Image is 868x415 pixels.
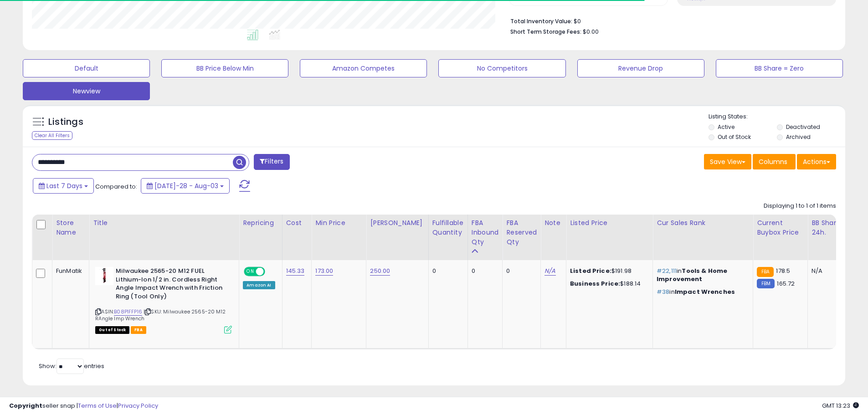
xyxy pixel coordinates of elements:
[161,59,288,77] button: BB Price Below Min
[56,218,85,237] div: Store Name
[264,268,278,276] span: OFF
[510,17,572,25] b: Total Inventory Value:
[56,267,82,275] div: FunMatik
[812,267,842,275] div: N/A
[118,401,158,410] a: Privacy Policy
[570,266,611,275] b: Listed Price:
[657,287,669,296] span: #38
[718,133,751,141] label: Out of Stock
[786,133,811,141] label: Archived
[286,218,308,228] div: Cost
[822,401,859,410] span: 2025-08-11 13:23 GMT
[432,218,464,237] div: Fulfillable Quantity
[757,279,775,288] small: FBM
[544,266,555,276] a: N/A
[570,280,646,288] div: $188.14
[657,266,677,275] span: #22,111
[438,59,565,77] button: No Competitors
[286,266,305,276] a: 145.33
[786,123,820,131] label: Deactivated
[315,218,362,228] div: Min Price
[544,218,562,228] div: Note
[583,27,599,36] span: $0.00
[510,28,581,36] b: Short Term Storage Fees:
[141,178,230,194] button: [DATE]-28 - Aug-03
[39,362,104,370] span: Show: entries
[709,113,845,121] p: Listing States:
[675,287,735,296] span: Impact Wrenches
[776,266,790,275] span: 178.5
[506,218,537,247] div: FBA Reserved Qty
[472,267,496,275] div: 0
[23,59,150,77] button: Default
[570,279,620,288] b: Business Price:
[23,82,150,100] button: Newview
[95,182,137,191] span: Compared to:
[78,401,117,410] a: Terms of Use
[657,266,727,283] span: Tools & Home Improvement
[577,59,704,77] button: Revenue Drop
[704,154,751,169] button: Save View
[753,154,796,169] button: Columns
[32,131,72,140] div: Clear All Filters
[315,266,333,276] a: 173.00
[243,218,278,228] div: Repricing
[472,218,499,247] div: FBA inbound Qty
[9,402,158,410] div: seller snap | |
[46,181,82,190] span: Last 7 Days
[757,267,774,277] small: FBA
[245,268,256,276] span: ON
[432,267,461,275] div: 0
[116,267,226,303] b: Milwaukee 2565-20 M12 FUEL Lithium-Ion 1/2 in. Cordless Right Angle Impact Wrench with Friction R...
[48,116,83,128] h5: Listings
[716,59,843,77] button: BB Share = Zero
[506,267,534,275] div: 0
[95,308,226,322] span: | SKU: Milwaukee 2565-20 M12 RAngle Imp Wrench
[570,267,646,275] div: $191.98
[95,326,129,334] span: All listings that are currently out of stock and unavailable for purchase on Amazon
[370,218,424,228] div: [PERSON_NAME]
[93,218,235,228] div: Title
[657,267,746,283] p: in
[718,123,734,131] label: Active
[812,218,845,237] div: BB Share 24h.
[9,401,42,410] strong: Copyright
[759,157,787,166] span: Columns
[33,178,94,194] button: Last 7 Days
[797,154,836,169] button: Actions
[570,218,649,228] div: Listed Price
[154,181,218,190] span: [DATE]-28 - Aug-03
[657,218,749,228] div: Cur Sales Rank
[95,267,232,333] div: ASIN:
[764,202,836,210] div: Displaying 1 to 1 of 1 items
[131,326,146,334] span: FBA
[300,59,427,77] button: Amazon Competes
[657,288,746,296] p: in
[757,218,804,237] div: Current Buybox Price
[243,281,275,289] div: Amazon AI
[95,267,113,285] img: 31SKhUhmwEL._SL40_.jpg
[777,279,795,288] span: 165.72
[254,154,289,170] button: Filters
[114,308,142,316] a: B08P1FFP16
[370,266,390,276] a: 250.00
[510,15,829,26] li: $0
